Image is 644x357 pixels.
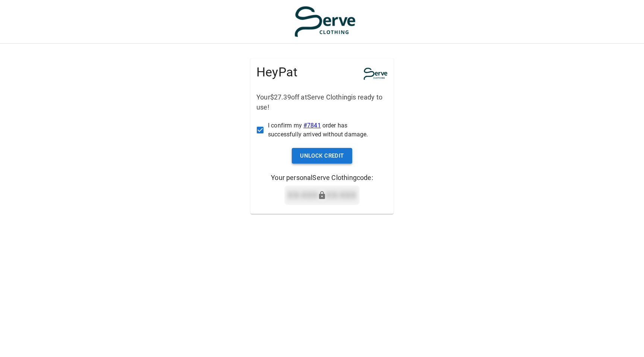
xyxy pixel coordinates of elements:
[268,121,382,139] p: I confirm my order has successfully arrived without damage.
[292,148,352,164] button: Unlock Credit
[303,122,321,129] a: #7841
[271,173,373,183] p: Your personal Serve Clothing code:
[256,92,388,112] p: Your $27.39 off at Serve Clothing is ready to use!
[294,6,356,38] img: serve-clothing.myshopify.com-3331c13f-55ad-48ba-bef5-e23db2fa8125
[363,64,388,83] div: Serve Clothing
[287,189,356,202] p: XX-XXX - XX-XXX
[256,64,298,80] h4: Hey Pat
